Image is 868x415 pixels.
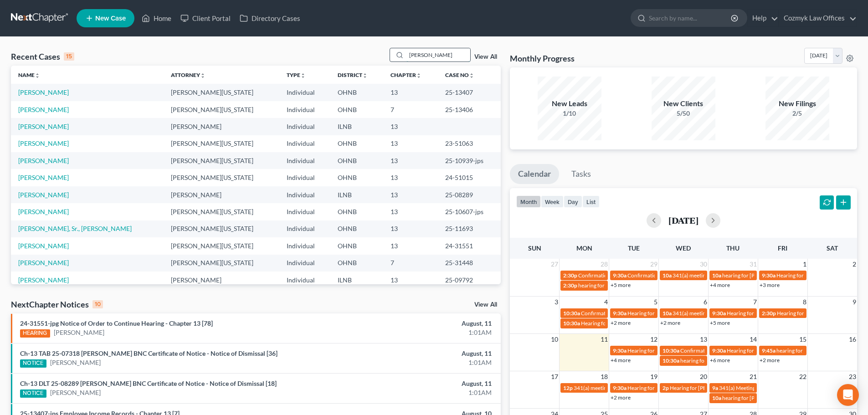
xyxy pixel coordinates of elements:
[438,203,501,220] td: 25-10607-jps
[338,72,368,78] a: Districtunfold_more
[516,195,541,208] button: month
[383,272,437,288] td: 13
[710,357,730,364] a: +6 more
[627,347,699,354] span: Hearing for [PERSON_NAME]
[762,310,776,317] span: 2:30p
[18,259,69,266] a: [PERSON_NAME]
[627,310,699,317] span: Hearing for [PERSON_NAME]
[362,73,368,78] i: unfold_more
[11,51,74,62] div: Recent Cases
[330,272,384,288] td: ILNB
[383,237,437,254] td: 13
[383,135,437,152] td: 13
[680,347,785,354] span: Confirmation Hearing for [PERSON_NAME]
[50,388,101,397] a: [PERSON_NAME]
[438,152,501,169] td: 25-10939-jps
[652,98,715,109] div: New Clients
[50,358,101,367] a: [PERSON_NAME]
[383,169,437,186] td: 13
[649,371,658,382] span: 19
[600,334,609,345] span: 11
[20,359,46,368] div: NOTICE
[164,169,279,186] td: [PERSON_NAME][US_STATE]
[383,220,437,237] td: 13
[663,357,679,364] span: 10:30a
[852,297,857,307] span: 9
[438,169,501,186] td: 24-51015
[676,244,691,252] span: Wed
[653,297,658,307] span: 5
[627,272,732,279] span: Confirmation Hearing for [PERSON_NAME]
[611,357,631,364] a: +4 more
[20,319,213,327] a: 24-31551-jpg Notice of Order to Continue Hearing - Chapter 13 [78]
[722,395,792,401] span: hearing for [PERSON_NAME]
[550,334,559,345] span: 10
[340,328,492,337] div: 1:01AM
[765,98,829,109] div: New Filings
[613,310,627,317] span: 9:30a
[837,384,859,406] div: Open Intercom Messenger
[798,371,807,382] span: 22
[776,272,847,279] span: Hearing for [PERSON_NAME]
[330,186,384,203] td: ILNB
[722,272,792,279] span: hearing for [PERSON_NAME]
[752,297,758,307] span: 7
[279,220,330,237] td: Individual
[628,244,640,252] span: Tue
[649,10,732,26] input: Search by name...
[390,72,421,78] a: Chapterunfold_more
[35,73,40,78] i: unfold_more
[712,347,726,354] span: 9:30a
[699,371,708,382] span: 20
[550,371,559,382] span: 17
[20,349,277,357] a: Ch-13 TAB 25-07318 [PERSON_NAME] BNC Certificate of Notice - Notice of Dismissal [36]
[164,237,279,254] td: [PERSON_NAME][US_STATE]
[279,84,330,101] td: Individual
[848,334,857,345] span: 16
[563,310,580,317] span: 10:30a
[383,203,437,220] td: 13
[765,109,829,118] div: 2/5
[699,259,708,270] span: 30
[673,272,804,279] span: 341(a) meeting for [PERSON_NAME] [PERSON_NAME]
[554,297,559,307] span: 3
[279,152,330,169] td: Individual
[663,384,669,391] span: 2p
[279,237,330,254] td: Individual
[563,164,599,184] a: Tasks
[20,379,277,387] a: Ch-13 DLT 25-08289 [PERSON_NAME] BNC Certificate of Notice - Notice of Dismissal [18]
[749,334,758,345] span: 14
[18,242,69,250] a: [PERSON_NAME]
[649,334,658,345] span: 12
[383,118,437,135] td: 13
[538,109,601,118] div: 1/10
[827,244,838,252] span: Sat
[176,10,235,26] a: Client Portal
[18,225,132,232] a: [PERSON_NAME], Sr., [PERSON_NAME]
[528,244,541,252] span: Sun
[164,152,279,169] td: [PERSON_NAME][US_STATE]
[663,272,672,279] span: 10a
[802,259,807,270] span: 1
[469,73,474,78] i: unfold_more
[660,319,680,326] a: +2 more
[92,300,103,308] div: 10
[798,334,807,345] span: 15
[279,186,330,203] td: Individual
[330,203,384,220] td: OHNB
[576,244,592,252] span: Mon
[510,164,559,184] a: Calendar
[164,203,279,220] td: [PERSON_NAME][US_STATE]
[20,389,46,398] div: NOTICE
[726,244,740,252] span: Thu
[538,98,601,109] div: New Leads
[762,272,776,279] span: 9:30a
[779,10,857,26] a: Cozmyk Law Offices
[383,84,437,101] td: 13
[719,384,837,391] span: 341(a) Meeting of Creditors for [PERSON_NAME]
[18,157,69,164] a: [PERSON_NAME]
[438,84,501,101] td: 25-13407
[330,152,384,169] td: OHNB
[712,384,718,391] span: 9a
[164,220,279,237] td: [PERSON_NAME][US_STATE]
